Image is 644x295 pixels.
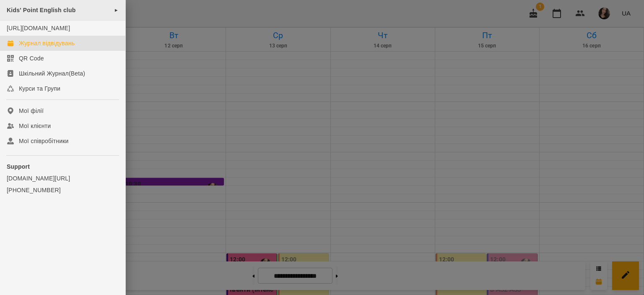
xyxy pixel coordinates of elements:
[19,137,69,145] div: Мої співробітники
[19,69,85,78] div: Шкільний Журнал(Beta)
[7,25,70,31] a: [URL][DOMAIN_NAME]
[19,54,44,63] div: QR Code
[114,7,119,13] span: ►
[19,122,51,130] div: Мої клієнти
[19,84,60,93] div: Курси та Групи
[19,107,44,115] div: Мої філії
[19,39,75,47] div: Журнал відвідувань
[7,174,119,183] a: [DOMAIN_NAME][URL]
[7,7,75,13] span: Kids' Point English club
[7,186,119,194] a: [PHONE_NUMBER]
[7,162,119,171] p: Support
